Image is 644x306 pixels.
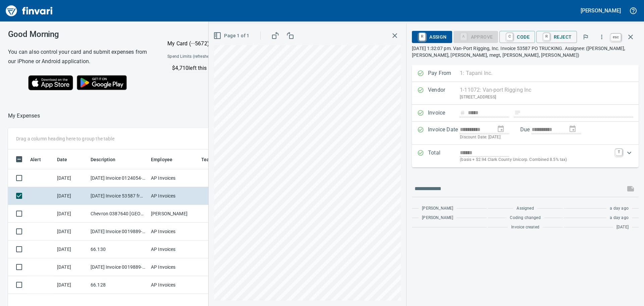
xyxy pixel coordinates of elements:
[616,224,629,231] span: [DATE]
[54,205,88,223] td: [DATE]
[511,224,539,231] span: Invoice created
[8,30,151,39] h3: Good Morning
[506,33,513,40] a: C
[412,31,452,43] button: RAssign
[88,187,148,205] td: [DATE] Invoice 53587 from Van-port Rigging Inc (1-11072)
[88,241,148,258] td: 66.130
[148,276,199,294] td: AP Invoices
[610,205,629,212] span: a day ago
[212,30,252,42] button: Page 1 of 1
[4,3,54,19] img: Finvari
[57,156,76,164] span: Date
[151,156,181,164] span: Employee
[54,169,88,187] td: [DATE]
[54,276,88,294] td: [DATE]
[167,53,285,60] span: Spend Limits (refreshed by [PERSON_NAME] [DATE])
[201,156,222,164] span: Team
[88,223,148,241] td: [DATE] Invoice 0019889-IN from Highway Specialties LLC (1-10458)
[91,156,116,164] span: Description
[412,145,639,167] div: Expand
[460,157,611,163] p: (basis + $2.94 Clark County Unicorp. Combined 8.5% tax)
[505,31,530,43] span: Code
[148,258,199,276] td: AP Invoices
[578,30,593,44] button: Flag
[419,33,425,40] a: R
[8,47,151,66] h6: You can also control your card and submit expenses from our iPhone or Android application.
[610,215,629,221] span: a day ago
[579,5,623,16] button: [PERSON_NAME]
[16,135,114,142] p: Drag a column heading here to group the table
[28,75,73,90] img: Download on the App Store
[422,215,453,221] span: [PERSON_NAME]
[412,45,639,58] p: [DATE] 1:32:07 pm. Van-Port Rigging, Inc. Invoice 53587 PO TRUCKING. Assignee: ([PERSON_NAME], [P...
[88,258,148,276] td: [DATE] Invoice 0019889-IN from Highway Specialties LLC (1-10458)
[428,149,460,163] p: Total
[88,205,148,223] td: Chevron 0387640 [GEOGRAPHIC_DATA]
[54,223,88,241] td: [DATE]
[54,241,88,258] td: [DATE]
[517,205,534,212] span: Assigned
[172,64,308,72] p: $4,710 left this month
[148,169,199,187] td: AP Invoices
[453,34,498,39] div: Coding Required
[623,181,639,197] span: This records your message into the invoice and notifies anyone mentioned
[148,241,199,258] td: AP Invoices
[30,156,41,164] span: Alert
[215,32,249,40] span: Page 1 of 1
[201,156,214,164] span: Team
[54,258,88,276] td: [DATE]
[536,31,577,43] button: RReject
[499,31,535,43] button: CCode
[543,33,550,40] a: R
[8,112,40,120] p: My Expenses
[162,72,309,79] p: Online and foreign allowed
[611,34,621,41] a: esc
[422,205,453,212] span: [PERSON_NAME]
[57,156,67,164] span: Date
[148,223,199,241] td: AP Invoices
[148,187,199,205] td: AP Invoices
[542,31,572,43] span: Reject
[88,169,148,187] td: [DATE] Invoice 0124054-IN from Highway Specialties LLC (1-10458)
[151,156,172,164] span: Employee
[510,215,540,221] span: Coding changed
[8,112,40,120] nav: breadcrumb
[73,72,131,94] img: Get it on Google Play
[594,30,609,44] button: More
[91,156,124,164] span: Description
[417,31,446,43] span: Assign
[54,187,88,205] td: [DATE]
[167,40,218,48] p: My Card (···5672)
[581,7,621,14] h5: [PERSON_NAME]
[148,205,199,223] td: [PERSON_NAME]
[88,276,148,294] td: 66.128
[615,149,622,156] a: T
[30,156,50,164] span: Alert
